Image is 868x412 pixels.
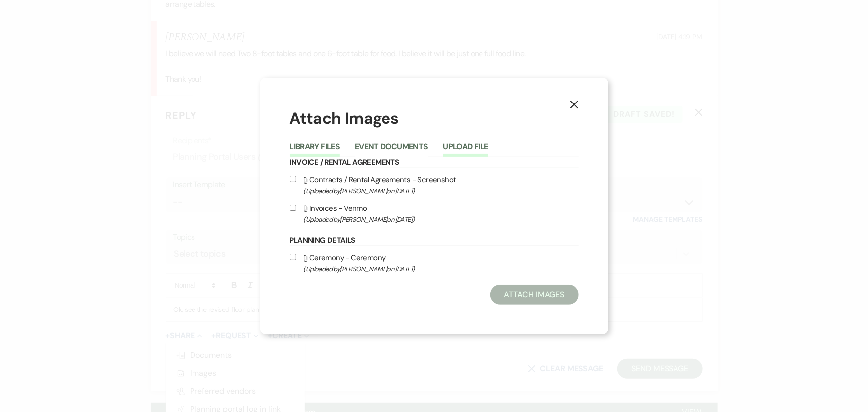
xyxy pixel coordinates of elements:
label: Ceremony - Ceremony [290,251,579,275]
h6: Invoice / Rental Agreements [290,157,579,168]
label: Invoices - Venmo [290,202,579,225]
span: (Uploaded by [PERSON_NAME] on [DATE] ) [304,185,579,197]
button: Upload File [443,143,488,157]
span: (Uploaded by [PERSON_NAME] on [DATE] ) [304,214,579,225]
input: Invoices - Venmo(Uploaded by[PERSON_NAME]on [DATE]) [290,205,296,211]
span: (Uploaded by [PERSON_NAME] on [DATE] ) [304,263,579,275]
h6: Planning Details [290,235,579,246]
input: Ceremony - Ceremony(Uploaded by[PERSON_NAME]on [DATE]) [290,254,296,260]
label: Contracts / Rental Agreements - Screenshot [290,173,579,197]
input: Contracts / Rental Agreements - Screenshot(Uploaded by[PERSON_NAME]on [DATE]) [290,176,296,182]
button: Event Documents [355,143,428,157]
h1: Attach Images [290,107,579,130]
button: Attach Images [490,285,579,305]
button: Library Files [290,143,340,157]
